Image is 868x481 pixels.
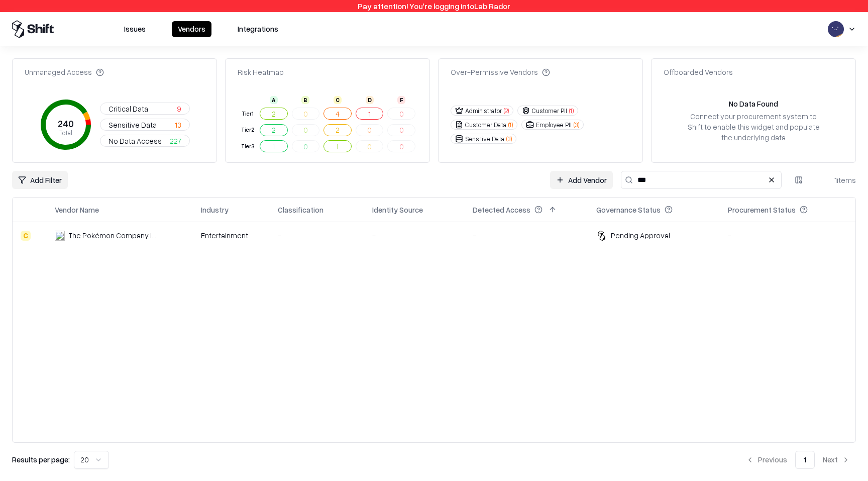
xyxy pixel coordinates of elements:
button: 1 [323,140,352,152]
div: Risk Heatmap [238,67,284,77]
button: Add Filter [12,171,68,189]
div: - [372,230,457,241]
div: Entertainment [201,230,262,241]
div: The Pokémon Company International [69,230,159,241]
button: No Data Access227 [100,135,190,147]
span: ( 3 ) [574,121,579,129]
span: ( 3 ) [506,135,512,143]
span: ( 1 ) [569,107,574,115]
span: Critical Data [108,104,148,114]
tspan: Total [59,129,72,137]
div: Unmanaged Access [25,67,104,77]
div: Industry [201,205,229,215]
div: Classification [278,205,323,215]
button: Issues [118,21,152,37]
div: Tier 2 [240,126,256,134]
button: 1 [260,140,288,152]
tspan: 240 [58,118,74,129]
div: B [301,96,309,104]
p: Results per page: [12,454,70,465]
button: Integrations [232,21,284,37]
img: The Pokémon Company International [55,231,65,241]
span: 9 [177,104,181,114]
div: Connect your procurement system to Shift to enable this widget and populate the underlying data [684,111,823,143]
div: C [21,231,31,241]
div: 1 items [816,175,856,185]
span: ( 2 ) [504,107,509,115]
div: - [278,230,356,241]
button: Vendors [172,21,211,37]
span: ( 1 ) [508,121,513,129]
div: - [728,230,847,241]
div: Tier 1 [240,110,256,118]
button: 1 [356,108,384,120]
a: Add Vendor [550,171,613,189]
button: Employee PII(3) [521,120,584,130]
div: A [270,96,278,104]
div: Tier 3 [240,142,256,151]
button: 2 [260,108,288,120]
div: Identity Source [372,205,423,215]
div: No Data Found [729,99,778,109]
span: Sensitive Data [108,120,157,130]
div: D [366,96,374,104]
button: 4 [323,108,352,120]
div: Pending Approval [611,230,670,241]
div: Governance Status [596,205,661,215]
button: Critical Data9 [100,103,190,115]
button: 2 [323,124,352,136]
div: - [473,230,580,241]
button: 1 [795,451,815,469]
button: Customer Data(1) [451,120,517,130]
span: 13 [175,120,181,130]
div: F [397,96,405,104]
button: 2 [260,124,288,136]
button: Sensitive Data(3) [451,134,516,144]
div: C [334,96,342,104]
div: Over-Permissive Vendors [451,67,550,77]
button: Sensitive Data13 [100,119,190,131]
span: 227 [170,136,181,146]
div: Vendor Name [55,205,99,215]
span: No Data Access [108,136,162,146]
div: Detected Access [473,205,530,215]
button: Customer PII(1) [517,106,578,116]
button: Administrator(2) [451,106,513,116]
nav: pagination [740,451,856,469]
div: Procurement Status [728,205,796,215]
div: Offboarded Vendors [664,67,733,77]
